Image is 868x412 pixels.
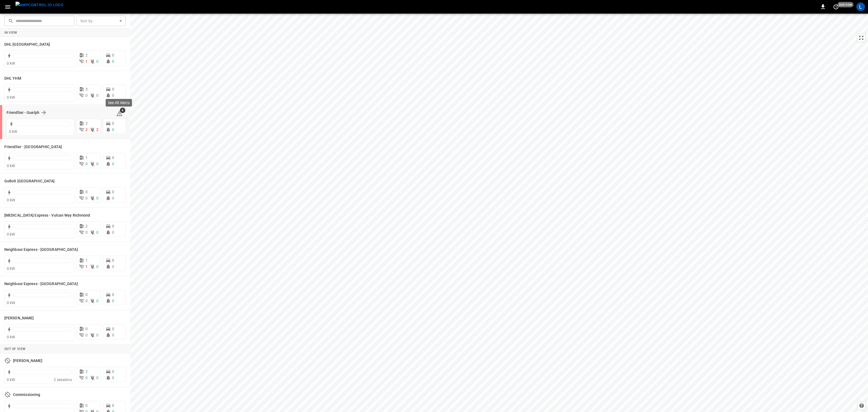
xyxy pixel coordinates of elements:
span: 2 sessions [54,377,72,382]
strong: In View [4,31,17,35]
span: 0 [112,93,114,98]
span: 0 [112,264,114,269]
span: 0 [96,376,98,380]
span: 0 [112,155,114,160]
span: 0 [112,327,114,331]
h6: Neighbour Express - Markham [4,247,78,253]
span: 0 kW [7,266,15,271]
span: 0 [96,162,98,166]
span: 0 [112,299,114,303]
span: 0 [85,333,88,337]
span: 0 [112,59,114,64]
span: 0 [96,196,98,200]
span: 1 [85,59,88,64]
span: 0 kW [7,377,15,382]
span: 0 kW [7,232,15,236]
span: 0 [85,299,88,303]
span: 2 [85,127,88,132]
p: See All Alerts [108,100,130,105]
span: 0 [112,162,114,166]
span: 0 kW [7,95,15,99]
span: 3 [85,87,88,91]
span: 0 [112,121,114,126]
span: 0 kW [7,198,15,202]
span: 0 [85,196,88,200]
h6: Commissioning [13,392,40,398]
h6: Friendlier - Ottawa [4,144,62,150]
span: 1 [85,264,88,269]
span: 0 [96,230,98,235]
span: 0 [85,292,88,297]
span: 0 kW [7,164,15,168]
span: 0 [85,93,88,98]
span: 0 [85,376,88,380]
span: 0 [96,93,98,98]
h6: Simons [4,315,34,321]
span: 0 [96,59,98,64]
h6: GoBolt Montreal [4,178,55,184]
div: profile-icon [856,2,865,11]
strong: Out of View [4,347,25,351]
span: 0 [85,403,88,408]
span: 0 [96,299,98,303]
span: 1 [85,155,88,160]
span: 0 [112,53,114,57]
span: 0 [96,264,98,269]
h6: DHL YHM [4,76,21,82]
span: 2 [85,121,88,126]
span: 0 kW [7,335,15,339]
span: 0 [112,258,114,263]
span: 4 [120,108,125,113]
canvas: Map [130,14,868,412]
span: 0 kW [7,301,15,305]
h6: Mili Express - Vulcan Way Richmond [4,213,90,219]
h6: Neighbour Express - Mississauga [4,281,78,287]
span: 0 [112,403,114,408]
span: 0 [112,190,114,194]
span: 2 [85,224,88,228]
button: set refresh interval [832,2,840,11]
span: 0 [112,87,114,91]
span: 0 [96,333,98,337]
h6: Friendlier - Guelph [7,110,39,116]
span: 0 [112,196,114,200]
img: ampcontrol.io logo [15,2,63,8]
span: 0 [112,376,114,380]
span: 0 kW [9,129,17,134]
span: 2 [85,369,88,374]
span: 0 kW [7,61,15,65]
span: 0 [85,190,88,194]
span: 0 [112,127,114,132]
span: 0 [112,230,114,235]
span: 0 [85,162,88,166]
span: 0 [112,224,114,228]
span: 0 [85,327,88,331]
span: 2 [85,53,88,57]
span: 1 [85,258,88,263]
span: 2 [96,127,98,132]
span: just now [838,2,854,7]
span: 0 [85,230,88,235]
h6: Charbonneau [13,358,42,364]
span: 0 [112,333,114,337]
span: 0 [112,292,114,297]
h6: DHL Montreal [4,42,50,48]
span: 0 [112,369,114,374]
